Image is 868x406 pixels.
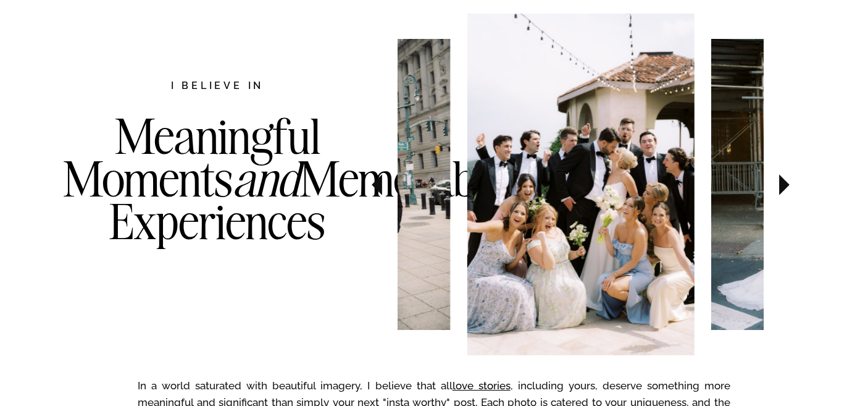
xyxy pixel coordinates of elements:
[233,148,299,209] i: and
[63,115,372,293] h3: Meaningful Moments Memorable Experiences
[106,78,329,95] h2: I believe in
[453,379,511,392] a: love stories
[467,14,695,355] img: Wedding party cheering for the bride and groom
